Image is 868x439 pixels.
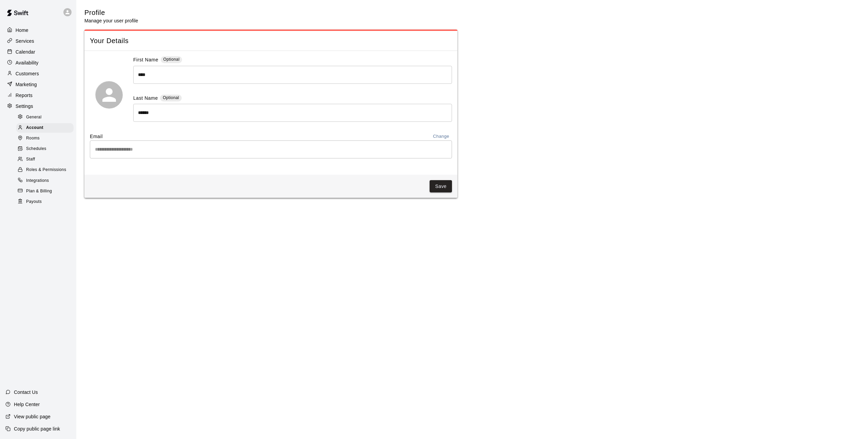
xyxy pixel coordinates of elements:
p: Marketing [16,81,37,88]
a: Schedules [16,144,76,154]
label: Email [90,133,103,140]
p: Contact Us [14,389,38,396]
a: Settings [5,101,71,111]
div: Payouts [16,197,74,207]
a: Reports [5,90,71,100]
h5: Profile [84,8,138,17]
span: Payouts [26,198,42,205]
p: Services [16,38,34,44]
p: View public page [14,413,51,420]
a: Account [16,122,76,133]
div: Roles & Permissions [16,165,74,175]
a: Marketing [5,79,71,90]
p: Help Center [14,401,40,408]
div: Staff [16,155,74,164]
span: Your Details [90,36,452,45]
p: Home [16,27,28,34]
label: First Name [133,56,158,64]
a: Availability [5,58,71,68]
button: Save [430,180,452,193]
p: Availability [16,59,39,66]
div: Plan & Billing [16,187,74,196]
span: Rooms [26,135,40,142]
p: Manage your user profile [84,17,138,24]
p: Settings [16,103,33,110]
a: Plan & Billing [16,186,76,196]
a: Staff [16,154,76,165]
a: General [16,112,76,122]
div: Schedules [16,144,74,154]
span: Plan & Billing [26,188,52,195]
a: Calendar [5,47,71,57]
div: Rooms [16,134,74,143]
a: Home [5,25,71,35]
div: General [16,113,74,122]
a: Roles & Permissions [16,165,76,175]
span: Schedules [26,146,46,152]
span: Optional [163,57,180,62]
p: Calendar [16,49,35,55]
a: Payouts [16,196,76,207]
label: Last Name [133,95,158,102]
span: Roles & Permissions [26,167,66,173]
p: Customers [16,70,39,77]
p: Copy public page link [14,425,60,432]
a: Services [5,36,71,46]
p: Reports [16,92,33,99]
a: Rooms [16,133,76,144]
span: Integrations [26,177,49,184]
a: Customers [5,69,71,79]
div: Integrations [16,176,74,186]
span: Staff [26,156,35,163]
button: Change [430,133,452,140]
a: Integrations [16,175,76,186]
div: Account [16,123,74,133]
span: General [26,114,42,121]
span: Optional [163,95,179,100]
span: Account [26,125,43,131]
